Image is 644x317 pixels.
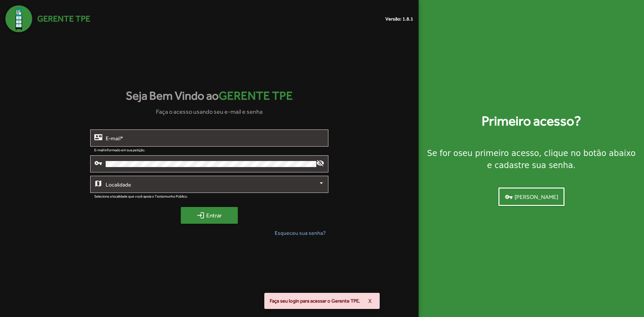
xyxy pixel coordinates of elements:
mat-icon: vpn_key [505,193,513,201]
mat-icon: map [94,179,102,187]
button: [PERSON_NAME] [498,188,565,206]
small: Versão: 1.8.1 [385,15,413,22]
div: Se for o , clique no botão abaixo e cadastre sua senha. [427,147,636,171]
button: X [363,295,377,307]
span: Faça seu login para acessar o Gerente TPE. [270,298,360,304]
span: Entrar [187,209,232,221]
mat-icon: contact_mail [94,133,102,141]
span: Esqueceu sua senha? [275,229,326,237]
mat-icon: visibility_off [316,159,324,167]
span: [PERSON_NAME] [505,191,558,203]
mat-icon: login [197,211,205,219]
span: X [368,295,372,307]
strong: Seja Bem Vindo ao [126,87,293,105]
mat-hint: Selecione a localidade que você apoia o Testemunho Público. [94,194,188,198]
strong: Primeiro acesso? [482,111,581,131]
strong: seu primeiro acesso [458,149,539,158]
span: Gerente TPE [219,89,293,102]
span: Faça o acesso usando seu e-mail e senha [156,107,263,116]
span: Gerente TPE [37,12,90,25]
mat-icon: vpn_key [94,159,102,167]
mat-hint: E-mail informado em sua petição. [94,148,145,152]
img: Logo Gerente [5,5,32,32]
button: Entrar [181,207,238,224]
